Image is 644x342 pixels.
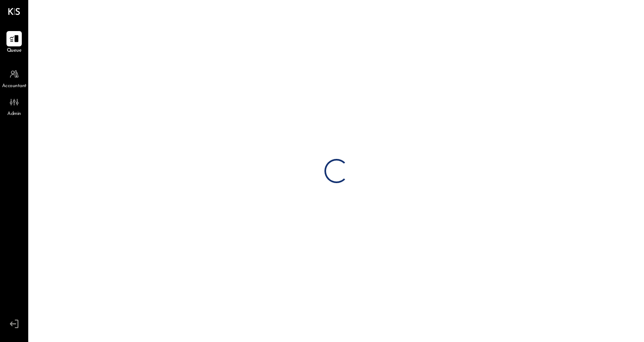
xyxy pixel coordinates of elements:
[0,31,28,54] a: Queue
[2,83,27,90] span: Accountant
[0,67,28,90] a: Accountant
[7,47,22,54] span: Queue
[0,94,28,118] a: Admin
[7,111,21,118] span: Admin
